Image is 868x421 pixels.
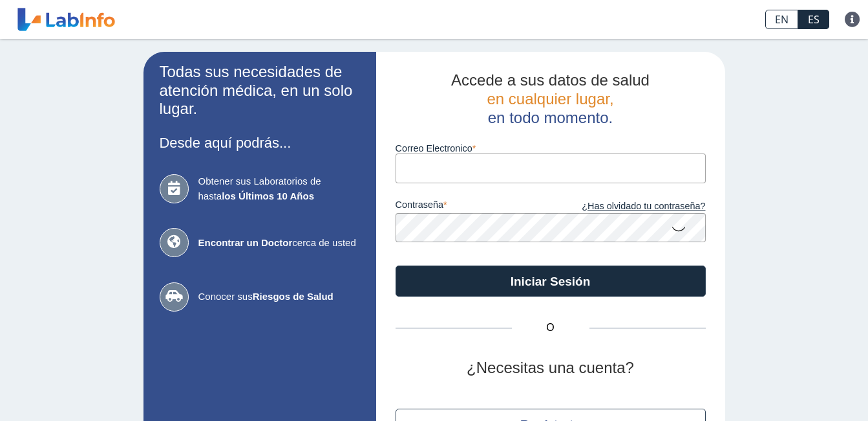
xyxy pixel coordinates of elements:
button: Iniciar Sesión [396,266,706,297]
label: contraseña [396,199,551,214]
span: O [512,320,589,336]
span: en cualquier lugar, [487,90,613,108]
h2: ¿Necesitas una cuenta? [396,359,706,378]
b: Encontrar un Doctor [198,237,293,248]
h3: Desde aquí podrás... [160,135,360,151]
a: ES [798,10,829,29]
span: Accede a sus datos de salud [451,71,650,89]
span: Obtener sus Laboratorios de hasta [198,174,360,203]
span: Conocer sus [198,290,360,304]
label: Correo Electronico [396,143,706,154]
b: los Últimos 10 Años [222,190,314,201]
h2: Todas sus necesidades de atención médica, en un solo lugar. [160,63,360,119]
span: en todo momento. [488,109,613,126]
span: cerca de usted [198,236,360,251]
a: EN [765,10,798,29]
b: Riesgos de Salud [253,291,333,302]
a: ¿Has olvidado tu contraseña? [551,199,706,214]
